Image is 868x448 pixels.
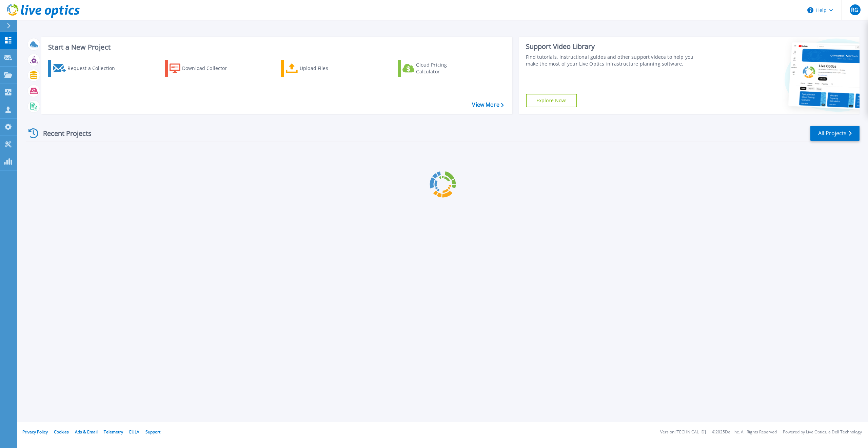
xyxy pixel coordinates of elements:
[416,61,470,75] div: Cloud Pricing Calculator
[281,60,357,77] a: Upload Files
[851,7,859,13] span: RG
[300,61,354,75] div: Upload Files
[472,102,504,108] a: View More
[75,429,98,435] a: Ads & Email
[48,43,504,51] h3: Start a New Project
[660,430,706,434] li: Version: [TECHNICAL_ID]
[398,60,473,77] a: Cloud Pricing Calculator
[165,60,240,77] a: Download Collector
[54,429,69,435] a: Cookies
[810,126,860,141] a: All Projects
[182,61,236,75] div: Download Collector
[67,61,122,75] div: Request a Collection
[526,54,702,67] div: Find tutorials, instructional guides and other support videos to help you make the most of your L...
[526,94,577,107] a: Explore Now!
[48,60,124,77] a: Request a Collection
[22,429,48,435] a: Privacy Policy
[783,430,862,434] li: Powered by Live Optics, a Dell Technology
[129,429,139,435] a: EULA
[104,429,123,435] a: Telemetry
[26,125,101,142] div: Recent Projects
[526,42,702,51] div: Support Video Library
[712,430,777,434] li: © 2025 Dell Inc. All Rights Reserved
[145,429,160,435] a: Support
